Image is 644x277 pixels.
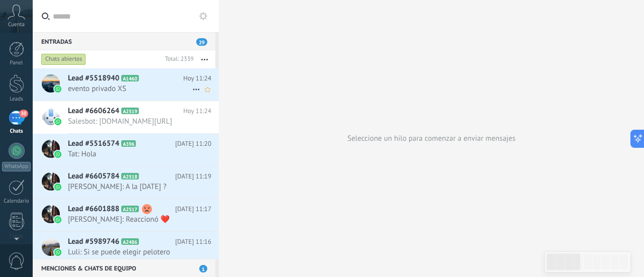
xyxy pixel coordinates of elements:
a: Lead #6606264 A2519 Hoy 11:24 Salesbot: [DOMAIN_NAME][URL] [33,101,219,133]
a: Lead #6605784 A2518 [DATE] 11:19 [PERSON_NAME]: A la [DATE] ? [33,166,219,199]
span: 30 [19,110,28,118]
span: A2486 [121,238,139,245]
span: Lead #6605784 [68,171,119,181]
div: Calendario [2,198,31,205]
span: [DATE] 11:20 [175,139,211,149]
span: [DATE] 11:16 [175,237,211,247]
img: waba.svg [54,118,61,125]
div: WhatsApp [2,162,31,171]
div: Entradas [33,32,215,50]
span: 29 [196,38,207,46]
span: Tat: Hola [68,149,192,159]
span: A396 [121,140,136,147]
span: [PERSON_NAME]: A la [DATE] ? [68,182,192,192]
img: waba.svg [54,151,61,158]
a: Lead #5989746 A2486 [DATE] 11:16 Luli: Si se puede elegir pelotero [33,232,219,264]
span: Lead #5518940 [68,73,119,83]
div: Chats abiertos [41,53,86,65]
span: Salesbot: [DOMAIN_NAME][URL] [68,117,192,126]
img: waba.svg [54,249,61,256]
a: Lead #6601888 A2517 [DATE] 11:17 [PERSON_NAME]: Reaccionó ❤️ [33,199,219,231]
a: Lead #5516574 A396 [DATE] 11:20 Tat: Hola [33,134,219,166]
div: Chats [2,128,31,135]
span: [DATE] 11:19 [175,171,211,181]
img: waba.svg [54,183,61,191]
span: Hoy 11:24 [183,73,211,83]
span: Lead #5516574 [68,139,119,149]
span: Cuenta [8,22,25,28]
span: Lead #6601888 [68,204,119,214]
span: A2517 [121,206,139,212]
span: [PERSON_NAME]: Reaccionó ❤️ [68,215,192,224]
span: Lead #5989746 [68,237,119,247]
span: Hoy 11:24 [183,106,211,116]
span: [DATE] 11:17 [175,204,211,214]
span: A2518 [121,173,139,179]
span: A2519 [121,108,139,114]
div: Total: 2339 [161,54,194,64]
span: Lead #6606264 [68,106,119,116]
div: Panel [2,60,31,66]
img: waba.svg [54,216,61,223]
span: 1 [199,265,207,272]
button: Más [194,50,215,68]
img: waba.svg [54,85,61,93]
span: evento privado XS [68,84,192,94]
a: Lead #5518940 A1460 Hoy 11:24 evento privado XS [33,68,219,101]
span: A1460 [121,75,139,81]
div: Leads [2,96,31,103]
div: Menciones & Chats de equipo [33,259,215,277]
span: Luli: Si se puede elegir pelotero [68,247,192,257]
